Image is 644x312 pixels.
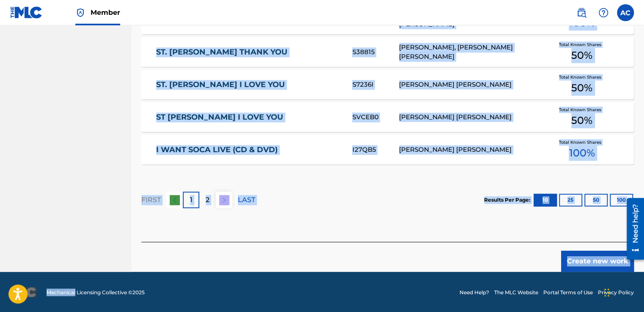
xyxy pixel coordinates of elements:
div: I27QB5 [352,145,399,155]
a: I WANT SOCA LIVE (CD & DVD) [156,145,341,155]
div: [PERSON_NAME] [PERSON_NAME] [399,145,539,155]
a: Portal Terms of Use [543,288,593,296]
p: 1 [190,195,193,205]
iframe: Chat Widget [602,271,644,312]
img: Top Rightsholder [75,8,85,18]
span: Total Known Shares [559,139,605,145]
span: Total Known Shares [559,74,605,80]
p: 2 [206,195,209,205]
img: right [219,195,229,205]
img: MLC Logo [10,6,43,19]
a: ST. [PERSON_NAME] I LOVE YOU [156,80,341,90]
span: Mechanical Licensing Collective © 2025 [47,288,145,296]
button: 25 [559,194,582,206]
a: The MLC Website [494,288,538,296]
button: 10 [534,194,557,206]
button: 50 [584,194,608,206]
a: ST. [PERSON_NAME] THANK YOU [156,47,341,57]
p: LAST [238,195,255,205]
img: help [598,8,608,18]
p: Results Per Page: [484,196,532,204]
div: [PERSON_NAME] [PERSON_NAME] [399,80,539,90]
img: search [576,8,586,18]
span: Member [91,8,120,17]
div: User Menu [617,4,634,21]
span: Total Known Shares [559,41,605,48]
div: Help [595,4,612,21]
div: S7236I [352,80,399,90]
div: S38815 [352,47,399,57]
span: 50 % [571,80,592,96]
div: Drag [604,280,609,305]
span: Total Known Shares [559,107,605,113]
div: SVCEB0 [352,112,399,122]
p: FIRST [141,195,161,205]
a: Need Help? [460,288,489,296]
span: 50 % [571,113,592,128]
div: [PERSON_NAME] [PERSON_NAME] [399,112,539,122]
a: Privacy Policy [598,288,634,296]
a: ST [PERSON_NAME] I LOVE YOU [156,112,341,122]
a: Public Search [573,4,590,21]
span: 50 % [571,48,592,63]
button: Create new work [561,251,634,272]
div: [PERSON_NAME], [PERSON_NAME] [PERSON_NAME] [399,43,539,62]
span: 100 % [569,145,594,161]
button: 100 [610,194,633,206]
iframe: Resource Center [620,195,644,263]
img: logo [10,287,36,297]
